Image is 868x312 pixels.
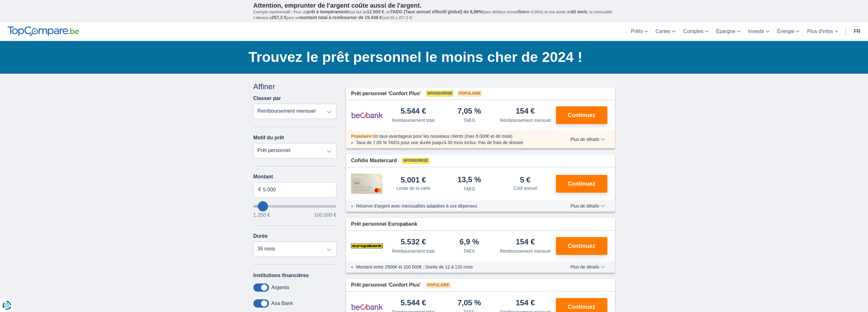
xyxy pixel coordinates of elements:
[516,107,535,116] div: 154 €
[556,106,607,124] button: Continuez
[518,9,526,14] span: fixe
[392,248,434,254] div: Remboursement total
[373,134,512,139] span: Un taux avantageux pour les nouveaux clients (max 8.000€ et 48 mois)
[351,282,421,289] span: Prêt personnel 'Confort Plus'
[426,282,451,289] span: Populaire
[271,301,293,306] label: Axa Bank
[299,15,382,20] span: montant total à rembourser de 15.438 €
[396,185,430,191] div: Limite de la carte
[392,117,434,123] div: Remboursement total
[8,26,79,37] img: TopCompare
[253,96,281,101] label: Classer par
[457,299,481,308] div: 7,05 %
[460,238,479,247] div: 6,9 %
[500,248,551,254] div: Remboursement mensuel
[253,9,615,21] p: Exemple représentatif : Pour un tous but de , un (taux débiteur annuel de 8,99%) et une durée de ...
[652,22,679,41] a: Cartes
[253,2,615,9] p: Attention, emprunter de l'argent coûte aussi de l'argent.
[253,205,337,208] input: wantToBorrow
[426,90,454,97] span: Sponsorisé
[457,90,482,97] span: Populaire
[401,107,426,116] div: 5.544 €
[463,117,475,123] div: TAEG
[570,265,605,269] span: Plus de détails
[513,185,537,191] div: Coût annuel
[253,174,337,180] label: Montant
[568,304,595,310] span: Continuez
[850,22,864,41] a: fr
[568,181,595,187] span: Continuez
[556,237,607,255] button: Continuez
[253,81,337,92] div: Affiner
[253,233,268,239] label: Durée
[520,176,531,184] div: 5 €
[402,158,429,164] span: Sponsorisé
[565,203,610,209] button: Plus de détails
[570,204,605,208] span: Plus de détails
[565,137,610,142] button: Plus de détails
[390,9,482,14] span: TAEG (Taux annuel effectif global) de 8,99%
[679,22,712,41] a: Comptes
[346,133,557,139] div: :
[457,176,481,184] div: 13,5 %
[351,134,371,139] span: Populaire
[249,47,615,67] h1: Trouvez le prêt personnel le moins cher de 2024 !
[463,248,475,254] div: TAEG
[253,273,309,278] label: Institutions financières
[568,243,595,249] span: Continuez
[773,22,803,41] a: Énergie
[351,107,383,123] img: pret personnel Beobank
[744,22,773,41] a: Investir
[367,9,384,14] span: 12.500 €
[253,213,270,218] span: 1.250 €
[803,22,842,41] a: Plus d'infos
[401,238,426,247] div: 5.532 €
[272,15,287,20] span: 257,3 €
[556,175,607,193] button: Continuez
[253,135,284,141] label: Motif du prêt
[351,157,397,164] span: Cofidis Mastercard
[401,176,426,184] div: 5.001 €
[351,221,417,228] span: Prêt personnel Europabank
[307,9,348,14] span: prêt à tempérament
[401,299,426,308] div: 5.544 €
[568,112,595,118] span: Continuez
[356,203,552,209] li: Réserve d'argent avec mensualités adaptées à vos dépenses
[571,9,588,14] span: 60 mois
[516,299,535,308] div: 154 €
[500,117,551,123] div: Remboursement mensuel
[463,186,475,192] div: TAEG
[457,107,481,116] div: 7,05 %
[627,22,652,41] a: Prêts
[271,285,289,290] label: Argenta
[712,22,744,41] a: Épargne
[351,174,383,194] img: pret personnel Cofidis CC
[565,264,610,269] button: Plus de détails
[258,186,261,193] span: €
[314,213,336,218] span: 100.000 €
[516,238,535,247] div: 154 €
[570,137,605,142] span: Plus de détails
[351,238,383,254] img: pret personnel Europabank
[356,264,552,270] li: Montant entre 2500€ et 100 000€ ; Durée de 12 à 120 mois
[351,90,421,97] span: Prêt personnel 'Confort Plus'
[356,139,552,146] li: Taux de 7,05 % TAEG pour une durée jusqu’à 30 mois inclus; Pas de frais de dossier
